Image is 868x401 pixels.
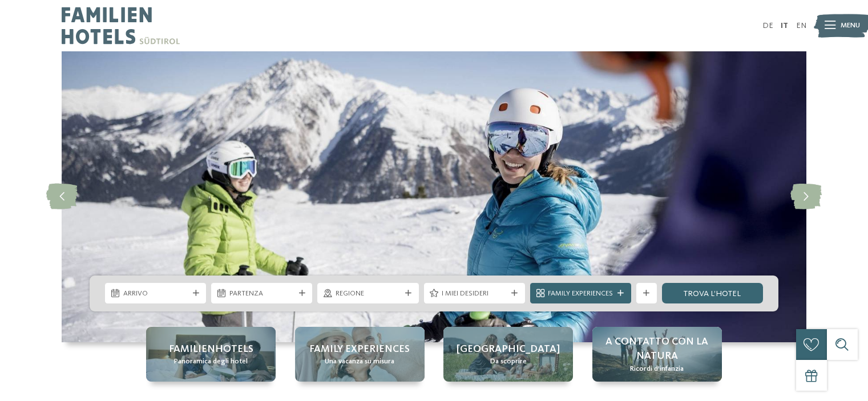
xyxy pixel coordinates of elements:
span: Partenza [229,289,294,299]
a: trova l’hotel [662,283,763,303]
span: A contatto con la natura [603,335,712,363]
span: Familienhotels [169,342,253,357]
img: Hotel sulle piste da sci per bambini: divertimento senza confini [62,51,806,342]
a: Hotel sulle piste da sci per bambini: divertimento senza confini Family experiences Una vacanza s... [295,327,425,382]
a: Hotel sulle piste da sci per bambini: divertimento senza confini A contatto con la natura Ricordi... [592,327,722,382]
span: Da scoprire [490,357,527,367]
a: Hotel sulle piste da sci per bambini: divertimento senza confini Familienhotels Panoramica degli ... [146,327,276,382]
a: EN [796,22,806,30]
a: IT [781,22,788,30]
span: I miei desideri [442,289,507,299]
span: Family Experiences [548,289,613,299]
span: Menu [841,21,860,31]
span: Ricordi d’infanzia [630,364,684,374]
span: Family experiences [309,342,410,357]
a: DE [762,22,773,30]
a: Hotel sulle piste da sci per bambini: divertimento senza confini [GEOGRAPHIC_DATA] Da scoprire [443,327,573,382]
span: Arrivo [123,289,188,299]
span: Panoramica degli hotel [174,357,248,367]
span: [GEOGRAPHIC_DATA] [457,342,560,357]
span: Regione [336,289,401,299]
span: Una vacanza su misura [325,357,394,367]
